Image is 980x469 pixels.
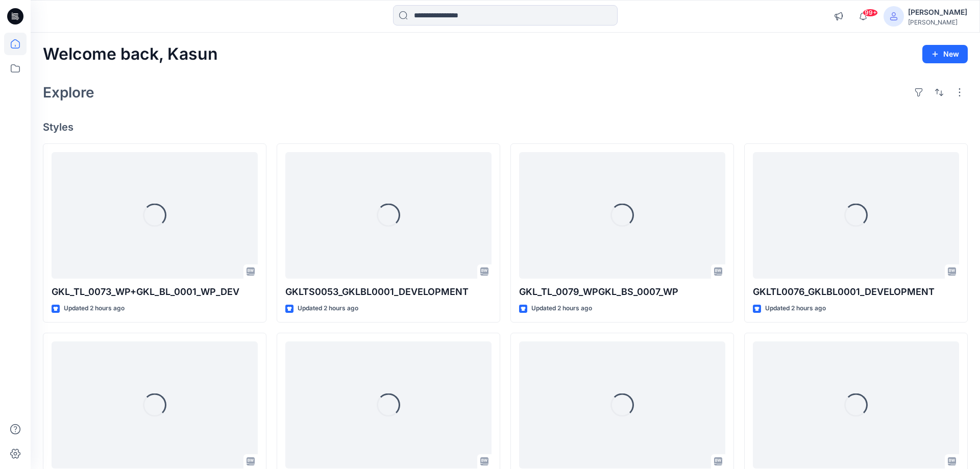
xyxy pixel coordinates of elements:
[43,45,218,64] h2: Welcome back, Kasun
[285,285,492,299] p: GKLTS0053_GKLBL0001_DEVELOPMENT
[908,6,967,18] div: [PERSON_NAME]
[863,9,878,17] span: 99+
[64,303,125,314] p: Updated 2 hours ago
[519,285,725,299] p: GKL_TL_0079_WPGKL_BS_0007_WP
[890,12,898,20] svg: avatar
[43,84,94,101] h2: Explore
[922,45,968,63] button: New
[753,285,959,299] p: GKLTL0076_GKLBL0001_DEVELOPMENT
[52,285,258,299] p: GKL_TL_0073_WP+GKL_BL_0001_WP_DEV
[908,18,967,26] div: [PERSON_NAME]
[43,121,968,133] h4: Styles
[531,303,592,314] p: Updated 2 hours ago
[298,303,358,314] p: Updated 2 hours ago
[765,303,826,314] p: Updated 2 hours ago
